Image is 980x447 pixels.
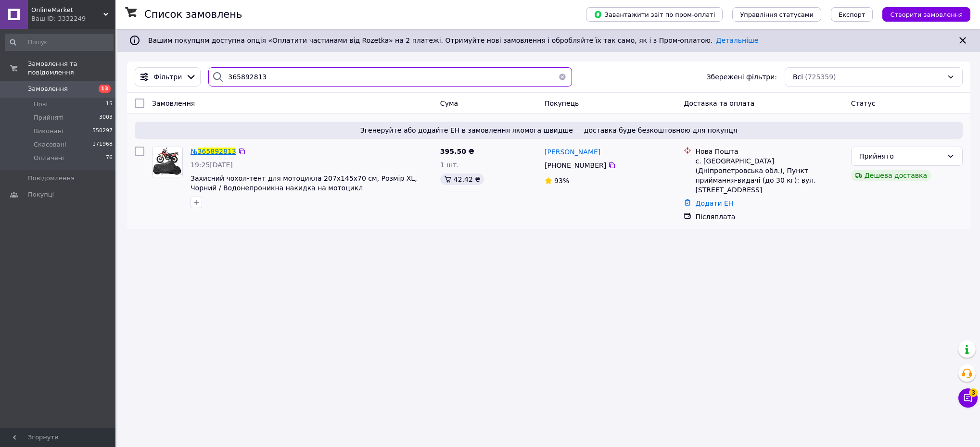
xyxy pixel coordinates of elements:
span: Покупець [545,99,579,107]
span: 93% [554,177,569,185]
span: Повідомлення [28,174,75,183]
span: Нові [34,100,48,109]
span: Замовлення [152,99,195,107]
span: 3 [969,388,978,397]
button: Чат з покупцем3 [958,388,978,408]
div: Ваш ID: 3332249 [31,14,115,23]
div: Нова Пошта [695,147,843,156]
button: Створити замовлення [882,7,970,22]
div: 42.42 ₴ [440,174,484,185]
a: Захисний чохол-тент для мотоцикла 207х145х70 см, Розмір XL, Чорний / Водонепроникна накидка на мо... [191,174,417,192]
span: 550297 [92,127,113,136]
div: Післяплата [695,212,843,222]
span: (725359) [805,73,836,81]
span: Замовлення та повідомлення [28,60,115,77]
span: OnlineMarket [31,6,103,14]
span: Замовлення [28,85,68,93]
span: 3003 [99,113,113,122]
button: Очистить [553,67,572,87]
div: Прийнято [859,151,943,161]
button: Експорт [831,7,873,22]
span: Експорт [839,11,865,18]
a: Додати ЕН [695,199,733,207]
span: Статус [851,99,876,107]
a: Фото товару [152,147,183,177]
span: Виконані [34,127,64,136]
h1: Список замовлень [144,9,242,20]
span: 365892813 [198,148,236,155]
div: с. [GEOGRAPHIC_DATA] (Дніпропетровська обл.), Пункт приймання-видачі (до 30 кг): вул. [STREET_ADD... [695,156,843,195]
input: Пошук за номером замовлення, ПІБ покупця, номером телефону, Email, номером накладної [208,67,572,87]
span: Створити замовлення [890,11,963,18]
a: [PERSON_NAME] [545,147,600,157]
span: 1 шт. [440,161,459,169]
span: 395.50 ₴ [440,148,474,155]
span: Вашим покупцям доступна опція «Оплатити частинами від Rozetka» на 2 платежі. Отримуйте нові замов... [148,37,758,44]
span: 13 [99,85,111,93]
a: №365892813 [191,148,236,155]
span: Оплачені [34,154,64,162]
span: Фільтри [153,72,182,82]
span: Покупці [28,190,54,199]
span: Збережені фільтри: [707,72,777,82]
div: [PHONE_NUMBER] [543,159,608,172]
span: Доставка та оплата [684,99,754,107]
input: Пошук [5,34,114,51]
span: 19:25[DATE] [191,161,233,169]
span: 15 [106,100,113,109]
div: Дешева доставка [851,170,931,181]
span: Скасовані [34,140,66,149]
span: Прийняті [34,113,64,122]
span: [PERSON_NAME] [545,148,600,156]
span: 171968 [92,140,113,149]
span: Всі [793,72,803,82]
img: Фото товару [153,147,182,177]
button: Управління статусами [732,7,821,22]
span: Згенеруйте або додайте ЕН в замовлення якомога швидше — доставка буде безкоштовною для покупця [139,125,959,135]
span: № [191,148,198,155]
span: Cума [440,99,458,107]
span: Управління статусами [740,11,814,18]
a: Створити замовлення [873,10,970,18]
span: 76 [106,154,113,162]
a: Детальніше [716,37,759,44]
span: Завантажити звіт по пром-оплаті [594,10,715,19]
button: Завантажити звіт по пром-оплаті [586,7,723,22]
